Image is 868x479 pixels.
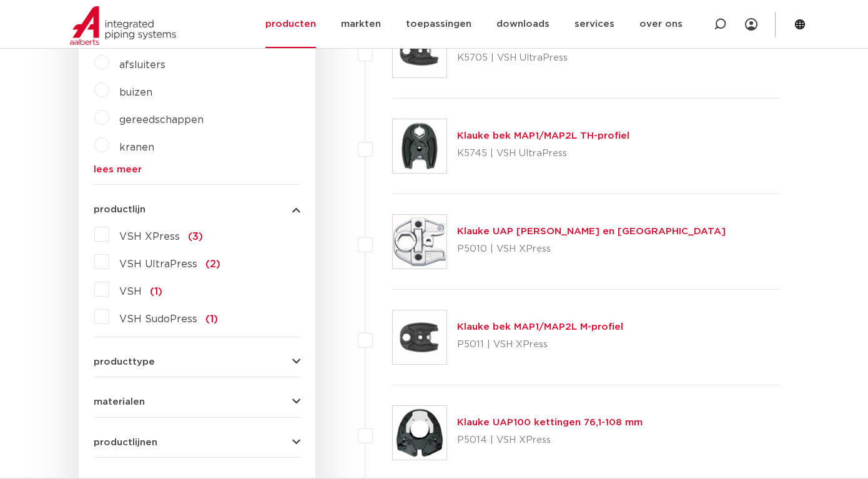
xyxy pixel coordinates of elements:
img: Thumbnail for Klauke UAP100 kettingen 76,1-108 mm [393,406,446,460]
span: VSH SudoPress [119,314,197,324]
span: (3) [188,232,203,242]
img: Thumbnail for Klauke bek MAP1/MAP2L TH-profiel [393,119,446,173]
p: K5745 | VSH UltraPress [457,144,629,164]
img: Thumbnail for Klauke bek MAP1/MAP2L U-profiel [393,24,446,77]
a: Klauke UAP [PERSON_NAME] en [GEOGRAPHIC_DATA] [457,227,726,236]
span: VSH UltraPress [119,259,197,269]
span: VSH XPress [119,232,180,242]
span: (1) [150,287,162,297]
a: buizen [119,87,152,97]
span: producttype [94,357,155,367]
span: materialen [94,397,145,407]
span: productlijn [94,205,145,214]
span: (2) [205,259,220,269]
a: kranen [119,142,154,152]
p: P5011 | VSH XPress [457,335,623,355]
a: Klauke bek MAP1/MAP2L M-profiel [457,322,623,332]
a: afsluiters [119,60,165,70]
span: productlijnen [94,438,157,447]
a: gereedschappen [119,115,204,125]
img: Thumbnail for Klauke bek MAP1/MAP2L M-profiel [393,310,446,364]
span: (1) [205,314,218,324]
p: P5014 | VSH XPress [457,430,643,450]
button: materialen [94,397,300,407]
span: VSH [119,287,142,297]
a: Klauke UAP100 kettingen 76,1-108 mm [457,418,643,427]
a: lees meer [94,165,300,174]
p: K5705 | VSH UltraPress [457,48,623,68]
button: productlijnen [94,438,300,447]
p: P5010 | VSH XPress [457,239,726,259]
button: producttype [94,357,300,367]
img: Thumbnail for Klauke UAP bekken en kettingen [393,215,446,269]
button: productlijn [94,205,300,214]
a: Klauke bek MAP1/MAP2L TH-profiel [457,131,629,141]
